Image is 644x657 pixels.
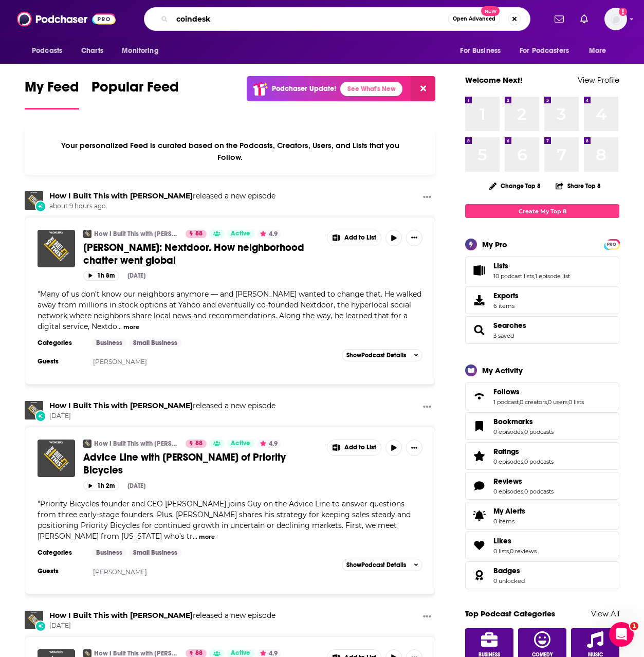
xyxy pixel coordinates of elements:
span: 0 items [493,518,525,525]
span: Show Podcast Details [346,352,406,359]
div: Your personalized Feed is curated based on the Podcasts, Creators, Users, and Lists that you Follow. [25,128,435,175]
a: Create My Top 8 [465,204,619,218]
span: Exports [493,291,519,300]
span: Bookmarks [493,417,533,426]
button: more [123,323,139,332]
span: My Feed [25,78,79,102]
span: , [567,398,568,406]
img: Podchaser - Follow, Share and Rate Podcasts [17,9,116,29]
h3: Guests [38,567,84,575]
span: 88 [195,229,203,239]
a: 0 podcasts [524,488,554,495]
a: 0 creators [520,398,547,406]
span: ... [117,322,122,331]
a: 1 episode list [535,272,570,280]
a: 0 podcasts [524,428,554,435]
h3: released a new episode [49,191,275,201]
span: My Alerts [493,506,525,516]
h3: Categories [38,339,84,347]
a: Advice Line with [PERSON_NAME] of Priority Bicycles [83,451,320,477]
button: Open AdvancedNew [448,13,500,25]
a: [PERSON_NAME] [93,568,147,576]
span: Bookmarks [465,412,619,440]
span: Ratings [465,442,619,470]
span: Likes [493,536,511,545]
span: Charts [81,44,103,58]
a: Searches [469,323,489,337]
span: Likes [465,532,619,559]
a: Exports [465,286,619,314]
button: Show More Button [406,230,422,246]
a: 10 podcast lists [493,272,534,280]
span: PRO [605,241,618,248]
button: open menu [513,41,584,61]
button: Show More Button [327,440,381,455]
span: Follows [465,382,619,410]
img: How I Built This with Guy Raz [83,440,91,448]
a: Charts [75,41,109,61]
button: open menu [582,41,619,61]
span: 88 [195,439,203,449]
a: Bookmarks [469,419,489,433]
a: Bookmarks [493,417,554,426]
span: Open Advanced [453,16,495,22]
a: Nirav Tolia: Nextdoor. How neighborhood chatter went global [38,230,75,267]
a: How I Built This with Guy Raz [49,401,193,410]
button: open menu [25,41,76,61]
span: , [509,547,510,555]
span: Exports [469,293,489,307]
button: ShowPodcast Details [342,559,423,571]
span: Monitoring [122,44,158,58]
button: 4.9 [257,440,281,448]
span: , [547,398,548,406]
a: How I Built This with Guy Raz [49,191,193,200]
button: Show More Button [419,401,435,414]
span: [DATE] [49,622,275,630]
span: Priority Bicycles founder and CEO [PERSON_NAME] joins Guy on the Advice Line to answer questions ... [38,499,411,541]
img: How I Built This with Guy Raz [83,230,91,238]
a: 0 users [548,398,567,406]
a: Small Business [129,339,181,347]
a: [PERSON_NAME]: Nextdoor. How neighborhood chatter went global [83,241,320,267]
a: Likes [469,538,489,553]
h3: released a new episode [49,611,275,620]
a: [PERSON_NAME] [93,358,147,366]
a: 0 episodes [493,488,523,495]
button: Show More Button [406,440,422,456]
span: Badges [465,561,619,589]
div: [DATE] [127,272,145,279]
button: Show More Button [419,611,435,624]
button: Share Top 8 [555,176,601,196]
span: " [38,289,421,331]
span: For Business [460,44,501,58]
img: Advice Line with Dave Weiner of Priority Bicycles [38,440,75,477]
span: Badges [493,566,520,575]
span: Logged in as systemsteam [604,8,627,30]
a: 0 lists [568,398,584,406]
a: 1 podcast [493,398,519,406]
input: Search podcasts, credits, & more... [172,11,448,27]
h3: Guests [38,357,84,366]
a: 3 saved [493,332,514,339]
a: Show notifications dropdown [576,10,592,28]
a: See What's New [340,82,402,96]
img: User Profile [604,8,627,30]
span: Add to List [344,234,376,242]
a: Lists [493,261,570,270]
button: Show profile menu [604,8,627,30]
span: Reviews [465,472,619,500]
a: View Profile [578,75,619,85]
img: How I Built This with Guy Raz [25,191,43,210]
a: Follows [469,389,489,404]
button: Show More Button [419,191,435,204]
div: Search podcasts, credits, & more... [144,7,530,31]
a: Searches [493,321,526,330]
button: ShowPodcast Details [342,349,423,361]
a: PRO [605,240,618,248]
span: , [519,398,520,406]
a: How I Built This with [PERSON_NAME] [94,440,179,448]
a: How I Built This with [PERSON_NAME] [94,230,179,238]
